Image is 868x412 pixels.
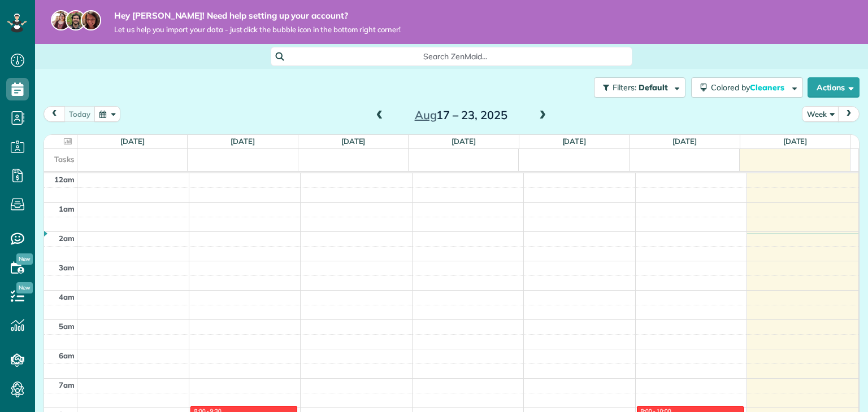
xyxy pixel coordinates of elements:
[59,234,75,243] span: 2am
[802,106,839,121] button: Week
[231,137,255,146] a: [DATE]
[59,292,75,301] span: 4am
[59,380,75,389] span: 7am
[54,155,75,164] span: Tasks
[562,137,587,146] a: [DATE]
[594,77,685,98] button: Filters: Default
[838,106,860,121] button: next
[54,175,75,184] span: 12am
[64,106,96,121] button: today
[691,77,803,98] button: Colored byCleaners
[59,204,75,213] span: 1am
[750,82,786,93] span: Cleaners
[114,25,401,34] span: Let us help you import your data - just click the bubble icon in the bottom right corner!
[808,77,860,98] button: Actions
[114,10,401,21] strong: Hey [PERSON_NAME]! Need help setting up your account?
[59,351,75,360] span: 6am
[51,10,71,30] img: maria-72a9807cf96188c08ef61303f053569d2e2a8a1cde33d635c8a3ac13582a053d.jpg
[390,109,532,121] h2: 17 – 23, 2025
[59,263,75,272] span: 3am
[59,322,75,331] span: 5am
[639,82,669,93] span: Default
[588,77,685,98] a: Filters: Default
[415,108,437,122] span: Aug
[66,10,86,30] img: jorge-587dff0eeaa6aab1f244e6dc62b8924c3b6ad411094392a53c71c6c4a576187d.jpg
[81,10,101,30] img: michelle-19f622bdf1676172e81f8f8fba1fb50e276960ebfe0243fe18214015130c80e4.jpg
[44,106,65,121] button: prev
[783,137,808,146] a: [DATE]
[613,82,636,93] span: Filters:
[672,137,697,146] a: [DATE]
[452,137,476,146] a: [DATE]
[711,82,788,93] span: Colored by
[16,282,33,293] span: New
[16,253,33,265] span: New
[120,137,145,146] a: [DATE]
[341,137,366,146] a: [DATE]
